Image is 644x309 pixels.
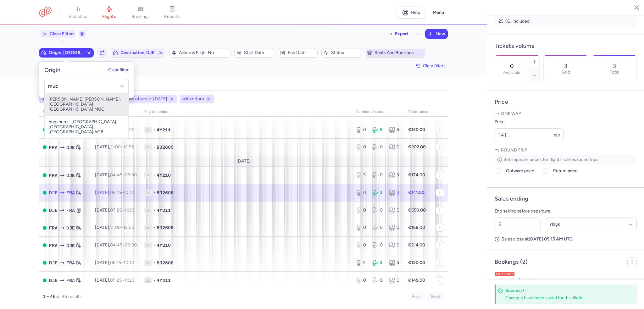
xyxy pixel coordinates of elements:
strong: €168.00 [408,225,425,230]
span: [DATE], [95,278,135,283]
div: 0 [389,242,401,248]
div: 0 [356,207,367,213]
div: Changes have been saved for this flight. [505,295,623,301]
a: CitizenPlane red outlined logo [39,7,52,18]
div: 5 [389,260,401,266]
span: bookings [131,14,150,19]
span: flights [102,14,116,19]
div: 0 [372,207,384,213]
div: 0 [372,172,384,178]
div: 3 [389,172,401,178]
div: 0 [389,277,401,284]
th: route [39,107,91,117]
span: BJ2609 [157,144,174,150]
input: -searchbox [48,82,125,89]
span: [PERSON_NAME] [PERSON_NAME], [GEOGRAPHIC_DATA], [GEOGRAPHIC_DATA] MUC [45,93,128,116]
li: 25 KG, included [495,16,637,27]
strong: €202.00 [408,144,426,150]
strong: €149.00 [408,278,425,283]
span: Destination, DJE [120,50,156,55]
time: 06:15 [110,190,121,195]
strong: €120.00 [408,260,425,265]
span: [DATE], [95,172,137,178]
span: 1L [144,144,152,150]
span: FRA [66,207,75,214]
span: [DATE] [236,159,251,164]
h4: Price [495,98,637,106]
button: Airline & Flight No. [169,48,230,58]
time: 07:25 [110,278,122,283]
span: SC: FLIGHT [495,272,514,276]
span: Djerba-Zarzis, Djerba, Tunisia [66,242,75,249]
span: – [110,278,135,283]
button: Origin, [GEOGRAPHIC_DATA] [39,48,94,58]
span: • [153,224,155,231]
span: – [110,190,134,195]
h4: Success! [505,288,623,294]
th: Flight number [141,107,352,117]
span: Close Filters [50,31,75,36]
span: 1L [144,207,152,213]
p: Sold [561,70,570,75]
time: 06:30 [125,242,137,248]
div: 3 [356,172,367,178]
span: – [110,242,137,248]
time: 11:00 [110,225,121,230]
h4: Tickets volume [495,42,637,50]
time: 12:55 [123,225,134,230]
span: – [110,207,135,213]
span: • [153,172,155,178]
span: with return [182,96,204,102]
button: Next [427,292,444,301]
strong: €214.00 [408,242,425,248]
th: number of seats [352,107,404,117]
div: 0 [356,127,367,133]
span: FRA [49,224,58,231]
div: 0 [372,242,384,248]
label: Available [503,70,520,75]
span: 4Y211 [157,277,171,284]
div: (1 PAX) [497,277,634,284]
a: Help [397,7,425,19]
span: 1L [144,260,152,266]
span: Seats and bookings [375,50,424,55]
span: Augsburg - [GEOGRAPHIC_DATA], [GEOGRAPHIC_DATA], [GEOGRAPHIC_DATA] AGB [45,116,128,138]
button: New [425,29,447,39]
span: FRA [49,172,58,179]
p: Set separate prices for flights sold as round trips. [495,155,637,165]
button: Seats and bookings [365,48,426,58]
span: Return price [553,167,578,175]
div: 0 [372,277,384,284]
a: flights [93,6,125,19]
span: eur [554,132,560,138]
p: 3 [613,63,616,69]
button: Destination, DJE [111,48,165,58]
time: 06:15 [110,260,121,265]
div: 0 [389,144,401,150]
span: New [436,31,445,36]
span: Outward price [506,167,534,175]
a: statistics [62,6,93,19]
div: 0 [372,224,384,231]
input: ## [495,218,541,231]
strong: €174.00 [408,172,425,178]
div: 0 [389,207,401,213]
button: Status [321,48,361,58]
button: Start date [234,48,274,58]
a: bookings [125,6,156,19]
span: Start date [244,50,272,55]
span: Frankfurt International Airport, Frankfurt am Main, Germany [66,259,75,266]
button: Close Filters [39,29,77,39]
strong: €550.00 [408,207,426,213]
span: • [153,144,155,150]
p: One way [495,111,637,117]
span: BJ2609 [157,224,174,231]
span: DJE [49,207,58,214]
div: 0 [389,224,401,231]
span: Origin, [GEOGRAPHIC_DATA] [49,50,84,55]
div: 0 [356,242,367,248]
th: Ticket price [404,107,432,117]
h5: Origin [44,67,61,74]
button: Clear filter [108,68,129,73]
span: 1L [144,277,152,284]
